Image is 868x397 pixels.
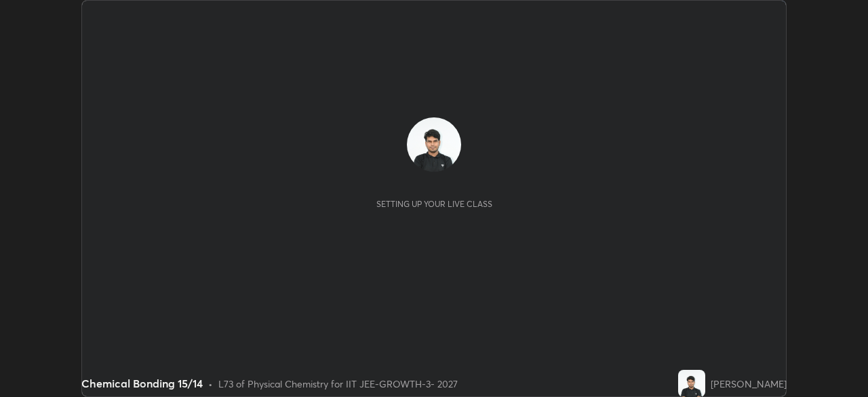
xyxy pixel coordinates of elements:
[81,375,203,392] div: Chemical Bonding 15/14
[407,117,461,172] img: 170c5537bf024b768ff3fa04235215ca.jpg
[711,377,787,391] div: [PERSON_NAME]
[218,377,458,391] div: L73 of Physical Chemistry for IIT JEE-GROWTH-3- 2027
[376,199,492,209] div: Setting up your live class
[208,377,213,391] div: •
[678,370,705,397] img: 170c5537bf024b768ff3fa04235215ca.jpg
